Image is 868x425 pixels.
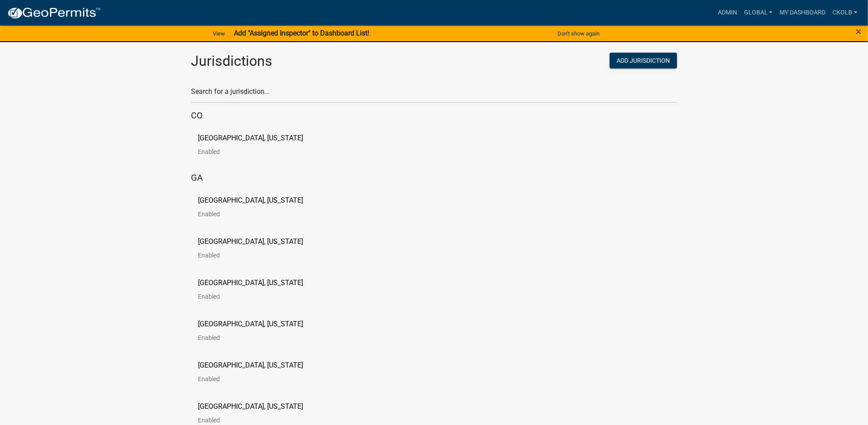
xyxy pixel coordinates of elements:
h5: CO [191,110,677,121]
a: [GEOGRAPHIC_DATA], [US_STATE]Enabled [198,238,317,265]
a: [GEOGRAPHIC_DATA], [US_STATE]Enabled [198,135,317,162]
a: Global [741,4,776,21]
p: [GEOGRAPHIC_DATA], [US_STATE] [198,238,303,245]
p: [GEOGRAPHIC_DATA], [US_STATE] [198,279,303,286]
h2: Jurisdictions [191,53,427,69]
p: [GEOGRAPHIC_DATA], [US_STATE] [198,403,303,410]
p: Enabled [198,376,317,382]
a: ckolb [829,4,861,21]
h5: GA [191,172,677,183]
p: Enabled [198,293,317,300]
p: Enabled [198,417,317,423]
a: View [209,26,229,41]
p: [GEOGRAPHIC_DATA], [US_STATE] [198,321,303,328]
a: [GEOGRAPHIC_DATA], [US_STATE]Enabled [198,362,317,389]
a: [GEOGRAPHIC_DATA], [US_STATE]Enabled [198,321,317,348]
p: [GEOGRAPHIC_DATA], [US_STATE] [198,362,303,369]
p: [GEOGRAPHIC_DATA], [US_STATE] [198,135,303,142]
p: Enabled [198,252,317,258]
button: Don't show again [554,26,603,41]
button: Close [856,26,861,37]
a: Admin [714,4,741,21]
p: Enabled [198,335,317,341]
a: [GEOGRAPHIC_DATA], [US_STATE]Enabled [198,197,317,224]
strong: Add "Assigned Inspector" to Dashboard List! [234,29,369,37]
a: My Dashboard [776,4,829,21]
button: Add Jurisdiction [610,53,677,68]
p: Enabled [198,149,317,155]
p: [GEOGRAPHIC_DATA], [US_STATE] [198,197,303,204]
a: [GEOGRAPHIC_DATA], [US_STATE]Enabled [198,279,317,307]
span: × [856,25,861,38]
p: Enabled [198,211,317,217]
